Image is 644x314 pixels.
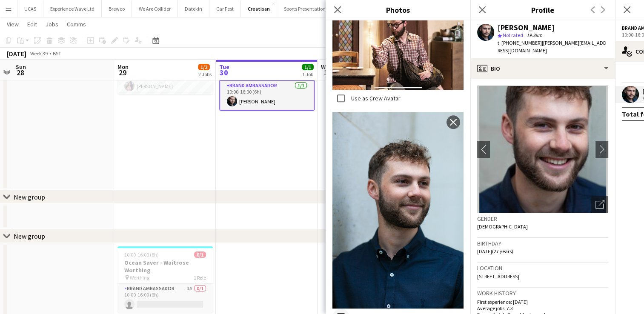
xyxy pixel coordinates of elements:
[117,246,213,313] app-job-card: 10:00-16:00 (6h)0/1Ocean Saver - Waitrose Worthing Worthing1 RoleBrand Ambassador3A0/110:00-16:00...
[477,299,608,305] p: First experience: [DATE]
[24,19,40,30] a: Edit
[477,86,608,213] img: Crew avatar or photo
[124,251,159,258] span: 10:00-16:00 (6h)
[477,273,519,280] span: [STREET_ADDRESS]
[14,232,45,240] div: New group
[63,19,89,30] a: Comms
[470,58,615,79] div: Bio
[132,0,178,17] button: We Are Collider
[116,68,129,77] span: 29
[477,305,608,311] p: Average jobs: 7.3
[219,80,315,111] app-card-role: Brand Ambassador1/110:00-16:00 (6h)[PERSON_NAME]
[302,64,314,70] span: 1/1
[277,0,339,17] button: Sports Presentation Co
[28,50,49,57] span: Week 39
[14,193,45,201] div: New group
[219,63,229,71] span: Tue
[42,19,62,30] a: Jobs
[43,0,102,17] button: Experience Wave Ltd
[7,20,19,28] span: View
[67,20,86,28] span: Comms
[477,289,608,297] h3: Work history
[102,0,132,17] button: Brewco
[194,274,206,281] span: 1 Role
[477,215,608,223] h3: Gender
[218,68,229,77] span: 30
[117,259,213,274] h3: Ocean Saver - Waitrose Worthing
[3,19,22,30] a: View
[326,4,470,15] h3: Photos
[117,63,129,71] span: Mon
[477,223,528,230] span: [DEMOGRAPHIC_DATA]
[477,264,608,272] h3: Location
[498,40,607,54] span: | [PERSON_NAME][EMAIL_ADDRESS][DOMAIN_NAME]
[302,71,313,77] div: 1 Job
[198,71,212,77] div: 2 Jobs
[198,64,210,70] span: 1/2
[130,274,149,281] span: Worthing
[503,32,523,38] span: Not rated
[320,68,332,77] span: 1
[46,20,58,28] span: Jobs
[332,2,464,90] img: Crew photo 1015194
[194,251,206,258] span: 0/1
[178,0,209,17] button: Datekin
[321,63,332,71] span: Wed
[53,50,61,57] div: BST
[7,49,26,58] div: [DATE]
[525,32,544,38] span: 19.3km
[209,0,241,17] button: Car Fest
[498,24,555,31] div: [PERSON_NAME]
[332,112,464,308] img: Crew photo 1015189
[349,94,401,102] label: Use as Crew Avatar
[17,0,43,17] button: UCAS
[27,20,37,28] span: Edit
[470,4,615,15] h3: Profile
[241,0,277,17] button: Creatisan
[498,40,542,46] span: t. [PHONE_NUMBER]
[117,284,213,313] app-card-role: Brand Ambassador3A0/110:00-16:00 (6h)
[477,248,513,254] span: [DATE] (27 years)
[591,196,608,213] div: Open photos pop-in
[477,240,608,247] h3: Birthday
[14,68,26,77] span: 28
[16,63,26,71] span: Sun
